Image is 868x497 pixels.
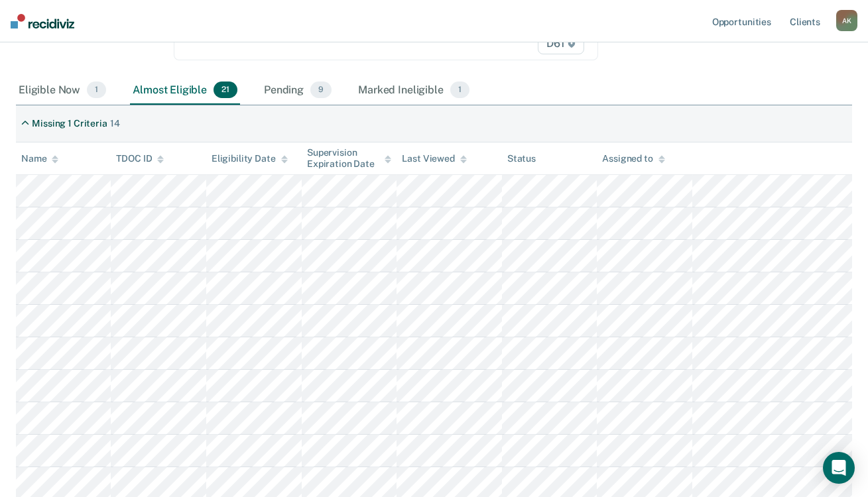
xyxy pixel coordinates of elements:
[307,147,391,170] div: Supervision Expiration Date
[130,76,240,105] div: Almost Eligible21
[110,118,120,129] div: 14
[212,153,288,164] div: Eligibility Date
[823,452,855,484] div: Open Intercom Messenger
[450,82,469,99] span: 1
[507,153,536,164] div: Status
[32,118,107,129] div: Missing 1 Criteria
[16,76,109,105] div: Eligible Now1
[538,33,584,54] span: D61
[21,153,58,164] div: Name
[214,82,237,99] span: 21
[116,153,164,164] div: TDOC ID
[402,153,466,164] div: Last Viewed
[11,14,74,28] img: Recidiviz
[602,153,664,164] div: Assigned to
[16,113,125,135] div: Missing 1 Criteria14
[261,76,334,105] div: Pending9
[836,10,857,31] div: A K
[355,76,472,105] div: Marked Ineligible1
[87,82,106,99] span: 1
[310,82,332,99] span: 9
[836,10,857,31] button: AK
